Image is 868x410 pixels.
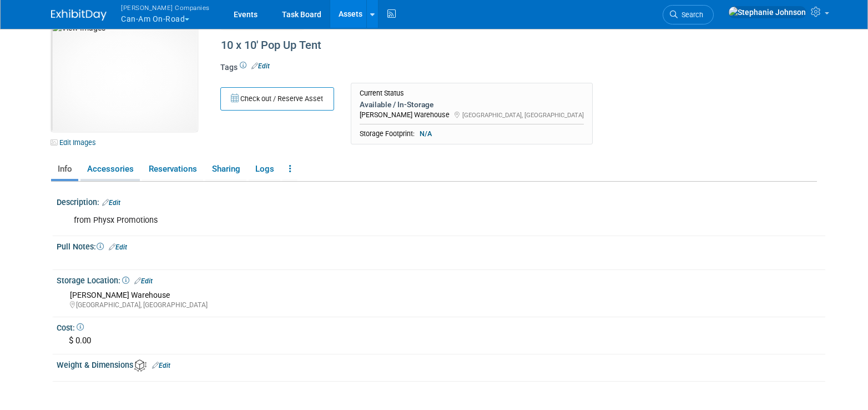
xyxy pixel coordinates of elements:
[360,99,584,109] div: Available / In-Storage
[109,243,127,251] a: Edit
[152,362,170,369] a: Edit
[57,238,825,253] div: Pull Notes:
[134,359,147,372] img: Asset Weight and Dimensions
[102,199,120,207] a: Edit
[663,5,714,24] a: Search
[51,9,107,21] img: ExhibitDay
[251,62,270,70] a: Edit
[66,209,680,232] div: from Physx Promotions
[728,6,806,18] img: Stephanie Johnson
[121,2,210,13] span: [PERSON_NAME] Companies
[80,159,140,179] a: Accessories
[360,129,584,139] div: Storage Footprint:
[249,159,280,179] a: Logs
[57,272,825,287] div: Storage Location:
[220,87,334,111] button: Check out / Reserve Asset
[462,111,584,119] span: [GEOGRAPHIC_DATA], [GEOGRAPHIC_DATA]
[51,136,100,149] a: Edit Images
[678,11,703,19] span: Search
[360,111,450,119] span: [PERSON_NAME] Warehouse
[220,62,725,81] div: Tags
[205,159,246,179] a: Sharing
[142,159,203,179] a: Reservations
[65,332,817,349] div: $ 0.00
[57,357,825,372] div: Weight & Dimensions
[217,36,725,56] div: 10 x 10' Pop Up Tent
[70,301,817,310] div: [GEOGRAPHIC_DATA], [GEOGRAPHIC_DATA]
[70,291,170,299] span: [PERSON_NAME] Warehouse
[416,129,435,139] span: N/A
[57,319,825,333] div: Cost:
[51,21,198,132] img: View Images
[134,277,153,285] a: Edit
[360,89,584,98] div: Current Status
[51,159,78,179] a: Info
[57,194,825,208] div: Description:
